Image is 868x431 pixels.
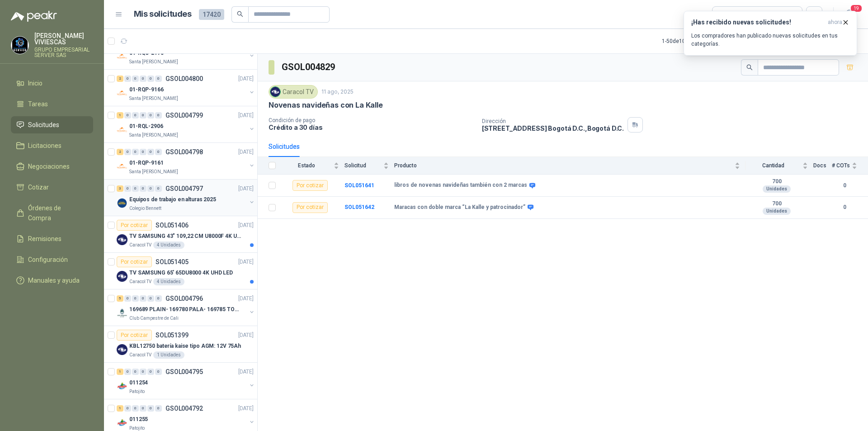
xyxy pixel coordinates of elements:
img: Company Logo [117,344,127,355]
a: Inicio [11,75,93,92]
a: Tareas [11,95,93,113]
div: 0 [140,76,146,82]
p: [PERSON_NAME] VIVIESCAS [34,33,93,45]
div: 0 [124,112,131,118]
div: 0 [155,185,162,192]
span: Solicitudes [28,120,59,130]
p: Caracol TV [129,351,151,359]
div: 0 [132,76,139,82]
img: Company Logo [117,417,127,428]
p: [DATE] [238,331,254,340]
a: Por cotizarSOL051406[DATE] Company LogoTV SAMSUNG 43" 109,22 CM U8000F 4K UHDCaracol TV4 Unidades [104,216,257,253]
div: 5 [117,295,123,302]
img: Company Logo [117,51,127,62]
img: Company Logo [270,87,280,97]
div: 0 [147,112,154,118]
div: 0 [147,405,154,412]
p: Santa [PERSON_NAME] [129,95,178,102]
th: Cantidad [745,157,813,175]
p: GSOL004800 [165,76,203,82]
p: GSOL004799 [165,112,203,118]
div: 1 [117,112,123,118]
div: 0 [124,76,131,82]
span: Licitaciones [28,141,61,151]
h3: ¡Has recibido nuevas solicitudes! [691,19,824,26]
p: [DATE] [238,258,254,266]
th: Docs [813,157,832,175]
p: 01-RQP-9166 [129,85,164,94]
div: Por cotizar [117,220,152,231]
div: 0 [124,369,131,375]
div: Unidades [763,185,791,193]
p: [DATE] [238,111,254,120]
p: Santa [PERSON_NAME] [129,58,178,66]
p: 169689 PLAIN- 169780 PALA- 169785 TORNILL 169796 C [129,305,242,314]
a: Solicitudes [11,116,93,133]
div: 0 [155,149,162,155]
p: [DATE] [238,294,254,303]
p: TV SAMSUNG 43" 109,22 CM U8000F 4K UHD [129,232,242,241]
p: GSOL004798 [165,149,203,155]
div: 0 [147,369,154,375]
span: 19 [850,4,863,13]
img: Logo peakr [11,11,57,22]
p: GSOL004797 [165,185,203,192]
p: [DATE] [238,221,254,230]
div: 4 Unidades [153,242,184,249]
p: [DATE] [238,185,254,193]
b: libros de novenas navideñas también con 2 marcas [394,182,527,189]
div: 0 [124,185,131,192]
div: 0 [155,295,162,302]
th: Producto [394,157,745,175]
a: SOL051641 [344,182,374,189]
div: 1 - 50 de 10483 [662,34,724,48]
div: 0 [147,76,154,82]
p: Dirección [482,118,624,124]
b: SOL051642 [344,204,374,210]
b: 700 [745,200,808,208]
div: 3 [117,185,123,192]
span: 17420 [199,9,224,20]
a: Configuración [11,251,93,268]
div: 2 [117,76,123,82]
div: 0 [124,405,131,412]
b: 0 [832,181,857,190]
p: [STREET_ADDRESS] Bogotá D.C. , Bogotá D.C. [482,124,624,132]
div: Unidades [763,208,791,215]
span: ahora [828,19,842,26]
span: search [746,64,753,71]
p: GRUPO EMPRESARIAL SERVER SAS [34,47,93,58]
div: 0 [140,295,146,302]
div: Por cotizar [292,180,328,191]
span: search [237,11,243,17]
div: 0 [147,185,154,192]
p: Crédito a 30 días [269,123,475,131]
p: [DATE] [238,368,254,376]
span: Configuración [28,255,68,265]
a: Órdenes de Compra [11,199,93,227]
div: 2 [117,149,123,155]
p: Santa [PERSON_NAME] [129,168,178,175]
div: 0 [147,149,154,155]
div: Por cotizar [292,202,328,213]
div: 0 [140,405,146,412]
p: Los compradores han publicado nuevas solicitudes en tus categorías. [691,32,849,48]
p: KBL12750 batería kaise tipo AGM: 12V 75Ah [129,342,241,350]
img: Company Logo [117,234,127,245]
span: Cotizar [28,182,49,192]
div: 0 [155,112,162,118]
h1: Mis solicitudes [134,8,192,21]
b: 0 [832,203,857,212]
p: SOL051399 [156,332,189,338]
span: Inicio [28,78,42,88]
a: Negociaciones [11,158,93,175]
div: 0 [132,112,139,118]
p: GSOL004792 [165,405,203,412]
p: 01-RQP-9161 [129,159,164,167]
a: 1 0 0 0 0 0 GSOL004795[DATE] Company Logo011254Patojito [117,366,255,395]
img: Company Logo [117,88,127,99]
span: Negociaciones [28,161,70,171]
p: 011254 [129,379,148,387]
div: 0 [140,185,146,192]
